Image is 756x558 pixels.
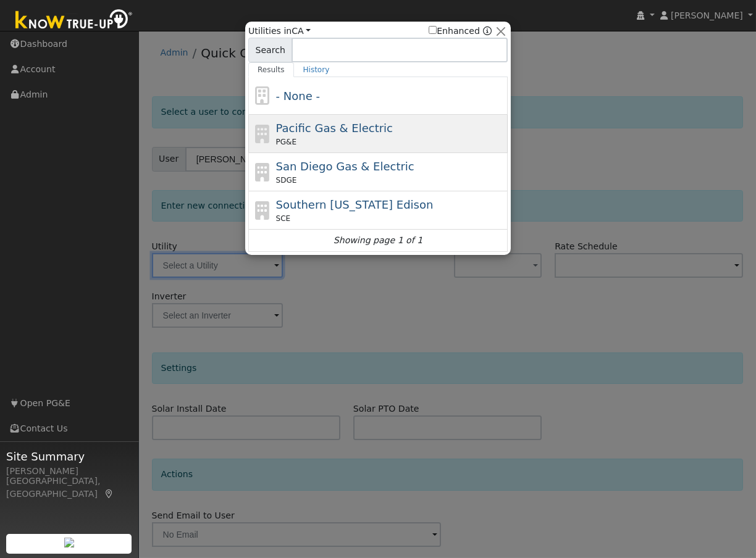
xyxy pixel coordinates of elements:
span: Search [248,38,292,62]
img: retrieve [64,538,74,548]
a: CA [292,26,311,36]
span: Utilities in [248,25,311,38]
span: Site Summary [6,448,132,465]
a: Enhanced Providers [483,26,492,36]
img: Know True-Up [9,7,139,35]
span: Pacific Gas & Electric [276,122,393,135]
span: San Diego Gas & Electric [276,160,414,173]
a: Results [248,62,294,77]
span: Show enhanced providers [429,25,492,38]
span: [PERSON_NAME] [671,10,743,20]
a: History [294,62,339,77]
span: PG&E [276,136,296,148]
span: SCE [276,213,291,224]
i: Showing page 1 of 1 [334,234,422,247]
span: Southern [US_STATE] Edison [276,198,434,211]
span: SDGE [276,175,297,186]
label: Enhanced [429,25,480,38]
a: Map [104,489,115,499]
div: [PERSON_NAME] [6,465,132,478]
span: - None - [276,90,320,102]
input: Enhanced [429,26,437,34]
div: [GEOGRAPHIC_DATA], [GEOGRAPHIC_DATA] [6,475,132,501]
